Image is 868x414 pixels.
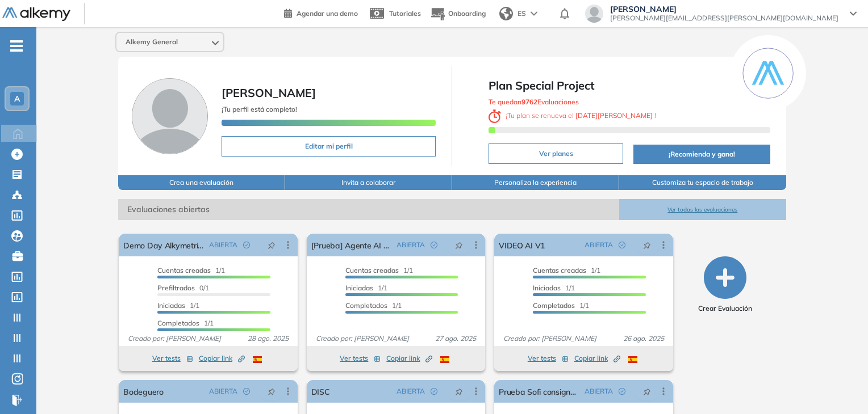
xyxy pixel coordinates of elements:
span: Completados [345,301,387,310]
span: Agendar una demo [297,9,358,18]
span: ABIERTA [397,386,425,396]
span: Completados [157,319,199,327]
img: arrow [531,11,537,16]
span: 1/1 [345,301,402,310]
span: Iniciadas [533,284,561,292]
button: Crea una evaluación [118,175,285,190]
button: Editar mi perfil [222,136,436,157]
span: check-circle [243,242,250,248]
span: Cuentas creadas [345,266,399,274]
span: pushpin [268,387,276,396]
span: ABIERTA [585,240,613,250]
span: Prefiltrados [157,284,195,292]
img: ESP [628,356,637,363]
button: pushpin [446,382,471,400]
button: Crear Evaluación [698,256,752,314]
span: Cuentas creadas [533,266,586,274]
span: check-circle [431,388,437,395]
span: 1/1 [533,301,589,310]
span: ES [518,9,526,19]
span: pushpin [455,240,463,250]
img: world [499,7,513,20]
span: 1/1 [345,284,387,292]
span: check-circle [619,242,625,248]
a: VIDEO AI V1 [499,234,545,256]
img: Foto de perfil [132,78,208,154]
span: 28 ago. 2025 [243,333,293,344]
button: pushpin [259,382,284,400]
span: 1/1 [157,301,199,310]
button: pushpin [635,382,660,400]
span: 1/1 [157,319,214,327]
a: Demo Day Alkymetrics [123,234,204,256]
span: Copiar link [574,353,620,364]
button: Personaliza la experiencia [452,175,619,190]
button: Invita a colaborar [285,175,452,190]
button: pushpin [259,236,284,254]
span: Alkemy General [126,37,178,47]
span: ABIERTA [585,386,613,396]
span: ABIERTA [209,386,237,396]
span: Creado por: [PERSON_NAME] [123,333,226,344]
span: 1/1 [345,266,413,274]
span: [PERSON_NAME] [222,86,316,100]
button: pushpin [446,236,471,254]
span: check-circle [431,242,437,248]
a: [Prueba] Agente AI 2.1 [311,234,392,256]
img: ESP [440,356,449,363]
span: Plan Special Project [489,77,770,94]
i: - [10,45,23,47]
button: pushpin [635,236,660,254]
b: 9762 [521,98,537,106]
span: pushpin [455,387,463,396]
span: Completados [533,301,575,310]
span: 27 ago. 2025 [431,333,481,344]
span: Creado por: [PERSON_NAME] [499,333,601,344]
span: Copiar link [199,353,245,364]
span: 0/1 [157,284,209,292]
span: Crear Evaluación [698,303,752,314]
span: pushpin [643,240,651,250]
div: Chat Widget [811,360,868,414]
img: ESP [253,356,262,363]
span: Onboarding [448,9,486,18]
button: Ver planes [489,143,623,164]
span: check-circle [619,388,625,395]
span: pushpin [643,387,651,396]
span: ABIERTA [397,240,425,250]
span: Te quedan Evaluaciones [489,98,579,106]
span: pushpin [268,240,276,250]
span: 26 ago. 2025 [619,333,669,344]
a: Prueba Sofi consigna larga [499,380,579,403]
span: check-circle [243,388,250,395]
b: [DATE][PERSON_NAME] [574,111,654,120]
img: clock-svg [489,109,501,123]
span: Iniciadas [157,301,185,310]
span: Tutoriales [389,9,421,18]
span: Copiar link [386,353,432,364]
span: [PERSON_NAME][EMAIL_ADDRESS][PERSON_NAME][DOMAIN_NAME] [610,14,838,23]
span: 1/1 [533,284,575,292]
span: Creado por: [PERSON_NAME] [311,333,414,344]
button: Copiar link [199,352,245,365]
a: Bodeguero [123,380,164,403]
button: Ver todas las evaluaciones [619,199,786,220]
button: Ver tests [152,352,193,365]
img: Logo [2,7,70,22]
span: Cuentas creadas [157,266,211,274]
button: Customiza tu espacio de trabajo [619,175,786,190]
a: DISC [311,380,330,403]
span: ¡ Tu plan se renueva el ! [489,111,656,120]
button: ¡Recomienda y gana! [633,145,770,164]
button: Onboarding [430,2,486,26]
span: 1/1 [533,266,600,274]
span: 1/1 [157,266,225,274]
a: Agendar una demo [284,6,358,19]
button: Ver tests [340,352,381,365]
button: Ver tests [528,352,569,365]
span: Evaluaciones abiertas [118,199,619,220]
span: ABIERTA [209,240,237,250]
span: Iniciadas [345,284,373,292]
span: A [14,94,20,103]
button: Copiar link [386,352,432,365]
